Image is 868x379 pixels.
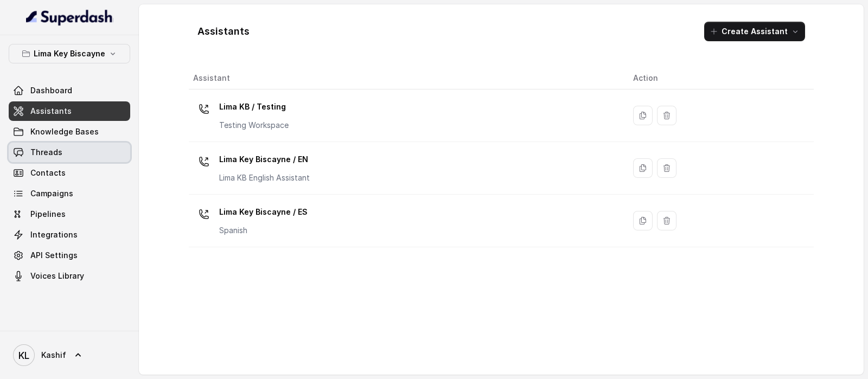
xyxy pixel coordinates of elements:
a: Threads [9,143,130,162]
span: Dashboard [30,85,72,96]
p: Lima Key Biscayne / ES [219,203,308,221]
th: Action [624,67,814,89]
text: KL [18,350,29,361]
a: Pipelines [9,204,130,224]
span: Knowledge Bases [30,126,99,137]
button: Create Assistant [704,22,805,41]
span: Threads [30,147,62,158]
th: Assistant [189,67,624,89]
span: Assistants [30,106,72,117]
a: Dashboard [9,81,130,100]
a: Integrations [9,225,130,245]
span: Pipelines [30,209,66,220]
span: Integrations [30,229,78,240]
span: Campaigns [30,188,73,199]
span: API Settings [30,250,78,261]
button: Lima Key Biscayne [9,44,130,63]
a: Voices Library [9,266,130,286]
a: Kashif [9,340,130,370]
p: Lima Key Biscayne / EN [219,151,310,168]
span: Voices Library [30,271,84,281]
p: Lima Key Biscayne [34,47,105,60]
p: Lima KB / Testing [219,98,289,115]
span: Contacts [30,168,66,178]
a: Knowledge Bases [9,122,130,142]
a: Campaigns [9,184,130,203]
h1: Assistants [197,23,250,40]
a: Assistants [9,101,130,121]
a: API Settings [9,246,130,265]
img: light.svg [26,9,113,26]
p: Spanish [219,225,308,236]
p: Lima KB English Assistant [219,172,310,183]
span: Kashif [41,350,66,361]
p: Testing Workspace [219,120,289,131]
a: Contacts [9,163,130,183]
